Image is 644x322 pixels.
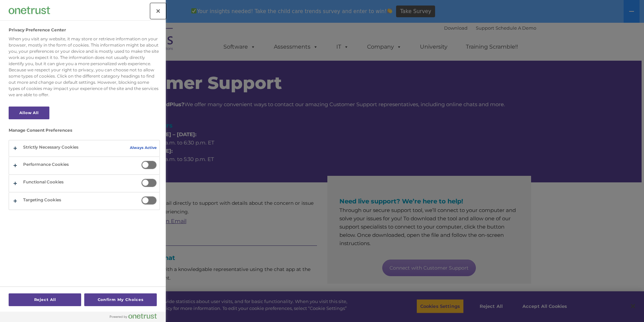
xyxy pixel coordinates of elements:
[9,3,50,17] div: Company Logo
[110,313,157,319] img: Powered by OneTrust Opens in a new Tab
[84,293,157,306] button: Confirm My Choices
[9,293,81,306] button: Reject All
[151,3,166,19] button: Close
[9,36,160,98] div: When you visit any website, it may store or retrieve information on your browser, mostly in the f...
[9,7,50,14] img: Company Logo
[9,107,49,119] button: Allow All
[9,128,160,136] h3: Manage Consent Preferences
[110,313,162,322] a: Powered by OneTrust Opens in a new Tab
[9,28,66,32] h2: Privacy Preference Center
